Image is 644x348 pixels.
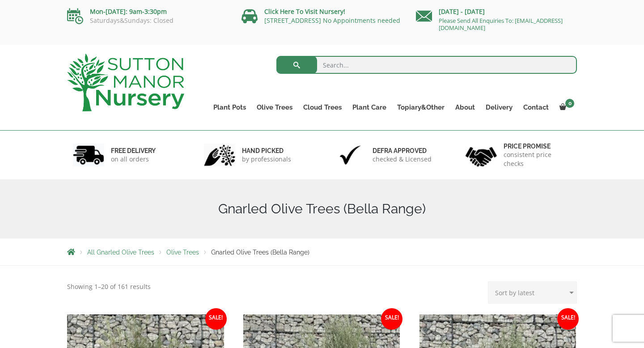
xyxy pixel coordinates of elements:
p: Showing 1–20 of 161 results [67,281,151,292]
img: 3.jpg [335,144,366,166]
img: 4.jpg [466,141,497,169]
h6: FREE DELIVERY [111,147,156,155]
a: Olive Trees [251,101,298,114]
img: 1.jpg [73,144,104,166]
h6: Defra approved [373,147,432,155]
a: 0 [554,101,577,114]
span: Sale! [557,308,579,330]
h6: Price promise [504,142,572,150]
input: Search... [276,56,577,74]
p: on all orders [111,155,156,164]
h1: Gnarled Olive Trees (Bella Range) [67,201,577,217]
span: 0 [565,99,574,108]
a: All Gnarled Olive Trees [87,249,154,256]
span: Gnarled Olive Trees (Bella Range) [211,249,309,256]
a: Olive Trees [166,249,199,256]
p: consistent price checks [504,150,572,168]
p: [DATE] - [DATE] [416,6,577,17]
select: Shop order [488,281,577,304]
a: Topiary&Other [392,101,450,114]
a: [STREET_ADDRESS] No Appointments needed [264,16,400,25]
a: Please Send All Enquiries To: [EMAIL_ADDRESS][DOMAIN_NAME] [439,17,563,32]
span: Sale! [381,308,402,330]
a: Plant Pots [208,101,251,114]
h6: hand picked [242,147,291,155]
img: 2.jpg [204,144,235,166]
nav: Breadcrumbs [67,248,577,255]
p: by professionals [242,155,291,164]
a: Delivery [480,101,518,114]
a: Plant Care [347,101,392,114]
img: logo [67,54,184,111]
a: About [450,101,480,114]
a: Click Here To Visit Nursery! [264,7,345,16]
span: Sale! [205,308,227,330]
a: Contact [518,101,554,114]
p: Saturdays&Sundays: Closed [67,17,228,24]
p: checked & Licensed [373,155,432,164]
a: Cloud Trees [298,101,347,114]
p: Mon-[DATE]: 9am-3:30pm [67,6,228,17]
